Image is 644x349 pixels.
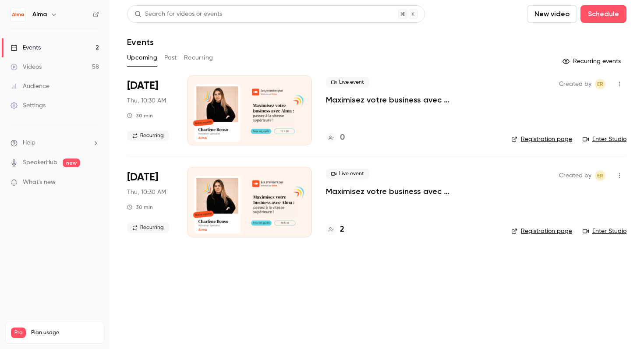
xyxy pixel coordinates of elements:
a: 0 [326,132,345,144]
a: Maximisez votre business avec [PERSON_NAME] : passez à la vitesse supérieure ! [326,95,497,105]
iframe: Noticeable Trigger [88,179,99,187]
span: Eric ROMER [595,170,605,181]
li: help-dropdown-opener [11,138,99,148]
button: Upcoming [127,51,157,65]
div: Videos [11,63,42,71]
div: Oct 23 Thu, 10:30 AM (Europe/Paris) [127,167,173,237]
a: SpeakerHub [23,158,57,167]
span: Created by [559,170,591,181]
a: 2 [326,224,344,236]
span: Recurring [127,130,169,141]
span: Thu, 10:30 AM [127,96,166,105]
span: Help [23,138,35,148]
a: Registration page [511,227,572,236]
button: Schedule [580,5,626,23]
button: Recurring events [559,54,626,68]
span: Live event [326,169,369,179]
div: Audience [11,82,50,91]
a: Registration page [511,135,572,144]
span: What's new [23,178,56,187]
button: Recurring [184,51,213,65]
button: New video [527,5,577,23]
span: Live event [326,77,369,88]
span: ER [597,79,603,89]
span: Thu, 10:30 AM [127,188,166,197]
div: Oct 16 Thu, 10:30 AM (Europe/Paris) [127,75,173,145]
div: 30 min [127,112,153,119]
span: Created by [559,79,591,89]
div: 30 min [127,204,153,211]
a: Enter Studio [583,227,626,236]
h4: 2 [340,224,344,236]
span: Pro [11,328,26,338]
img: Alma [11,7,25,21]
span: Recurring [127,222,169,233]
button: Past [164,51,177,65]
div: Events [11,43,41,52]
span: [DATE] [127,79,158,93]
div: Search for videos or events [134,10,222,19]
span: ER [597,170,603,181]
span: Eric ROMER [595,79,605,89]
a: Maximisez votre business avec [PERSON_NAME] : passez à la vitesse supérieure ! [326,186,497,197]
h1: Events [127,37,154,47]
span: Plan usage [31,329,99,336]
a: Enter Studio [583,135,626,144]
h6: Alma [32,10,47,19]
span: new [63,159,80,167]
h4: 0 [340,132,345,144]
span: [DATE] [127,170,158,184]
div: Settings [11,101,46,110]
